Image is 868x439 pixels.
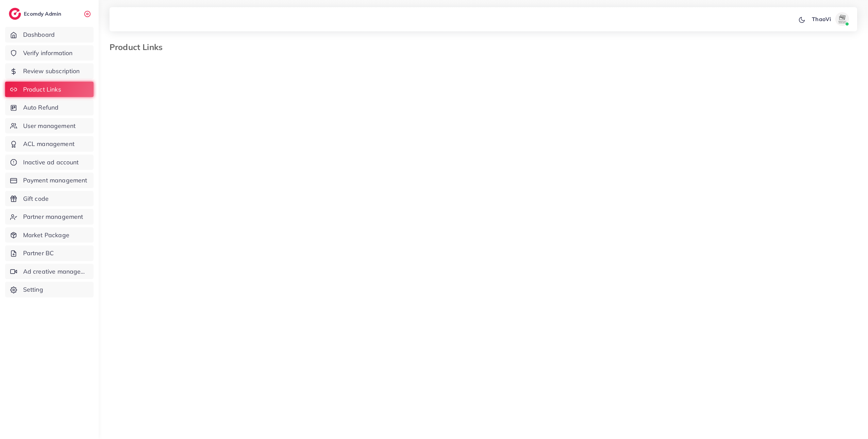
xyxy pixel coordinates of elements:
a: Review subscription [5,63,94,79]
img: avatar [835,12,849,26]
a: Gift code [5,191,94,207]
a: Product Links [5,82,94,97]
a: Inactive ad account [5,155,94,170]
span: ACL management [23,140,74,148]
span: Verify information [23,49,73,58]
a: Ad creative management [5,264,94,279]
span: Dashboard [23,30,55,39]
span: Review subscription [23,67,80,76]
p: ThaoVi [812,15,831,23]
h2: Ecomdy Admin [24,11,63,17]
span: Partner BC [23,249,54,258]
a: Auto Refund [5,100,94,115]
span: Payment management [23,176,87,185]
a: Dashboard [5,27,94,43]
span: Ad creative management [23,267,88,276]
a: logoEcomdy Admin [9,8,63,20]
a: Partner management [5,209,94,225]
h3: Product Links [110,42,168,52]
span: Auto Refund [23,103,59,112]
img: logo [9,8,21,20]
a: Setting [5,282,94,297]
a: Partner BC [5,245,94,261]
a: ThaoViavatar [808,12,852,26]
span: User management [23,121,76,130]
a: Market Package [5,227,94,243]
a: ACL management [5,136,94,152]
a: User management [5,118,94,134]
span: Gift code [23,194,49,203]
a: Verify information [5,45,94,61]
span: Inactive ad account [23,158,79,167]
span: Partner management [23,212,83,221]
a: Payment management [5,173,94,188]
span: Product Links [23,85,61,94]
span: Setting [23,285,43,294]
span: Market Package [23,231,69,240]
